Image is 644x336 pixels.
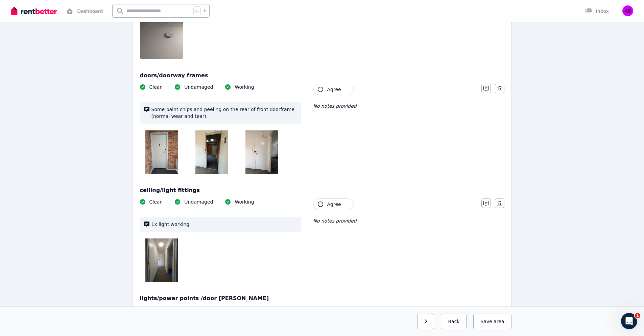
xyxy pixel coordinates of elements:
[313,103,357,109] span: No notes provided
[140,71,504,80] div: doors/doorway frames
[245,130,278,174] img: 1000011609.jpg
[11,6,57,16] img: RentBetter
[184,84,213,90] span: Undamaged
[140,186,504,194] div: ceiling/light fittings
[585,8,609,15] div: Inbox
[140,16,198,59] img: 1000011613.jpg
[621,313,637,329] iframe: Intercom live chat
[184,198,213,205] span: Undamaged
[313,84,354,95] button: Agree
[195,130,228,174] img: 1000011608.jpg
[235,84,254,90] span: Working
[313,218,357,224] span: No notes provided
[145,130,178,174] img: 1000011607.jpg
[494,318,504,325] span: area
[151,221,297,228] span: 1x light working
[149,84,163,90] span: Clean
[149,198,163,205] span: Clean
[145,238,178,282] img: 1000011611.jpg
[313,198,354,210] button: Agree
[204,8,206,14] span: k
[327,86,341,93] span: Agree
[441,314,467,329] button: Back
[235,198,254,205] span: Working
[635,313,640,318] span: 1
[151,106,297,120] span: Some paint chips and peeling on the rear of front doorframe (normal wear and tear).
[622,5,633,16] img: Amrithnath Sreedevi Babu
[140,294,504,302] div: lights/power points /door [PERSON_NAME]
[473,314,511,329] button: Save area
[327,201,341,208] span: Agree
